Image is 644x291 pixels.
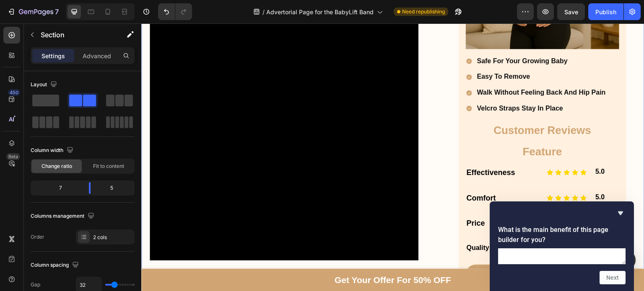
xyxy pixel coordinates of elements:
div: Columns management [31,211,96,222]
span: Advertorial Page for the BabyLift Band [266,8,374,16]
div: 7 [32,182,82,194]
p: Section [41,30,109,40]
p: 5.0 [454,219,477,231]
span: Fit to content [93,162,124,170]
h2: Customer Reviews [325,99,478,115]
p: Price [325,193,397,206]
p: walk without feeling back and hip pain [336,63,465,75]
a: Grab Your Offer For 50% Off NOW [325,241,478,261]
p: velcro straps stay in place [336,79,465,91]
button: Save [557,3,585,20]
div: Column spacing [31,260,80,271]
p: easy to remove [336,47,465,59]
button: 7 [3,3,62,20]
h2: Feature [325,121,478,136]
p: Advanced [83,52,111,60]
button: Hide survey [615,208,626,218]
div: Gap [31,281,40,288]
p: Comfort [325,168,397,181]
div: Layout [31,79,59,90]
div: 450 [8,89,20,96]
span: Save [564,8,578,15]
p: safe for your growing baby [336,32,465,44]
p: 5.0 [454,142,477,155]
div: 2 cols [93,234,132,241]
p: 5.0 [454,168,477,180]
p: 7 [55,7,59,17]
span: Need republishing [402,8,445,15]
textarea: What is the main benefit of this page builder for you? [498,248,626,264]
p: Get Your Offer For 50% OFF [193,249,310,265]
div: Order [31,233,44,241]
div: 5 [97,182,133,194]
span: / [262,8,265,16]
div: Undo/Redo [158,3,192,20]
p: Settings [42,52,65,60]
button: Next question [600,271,626,284]
button: Publish [588,3,623,20]
div: What is the main benefit of this page builder for you? [498,208,626,284]
div: Column width [31,145,75,156]
span: Change ratio [42,162,72,170]
p: 4.9 [454,193,477,205]
p: Quality [325,219,397,231]
div: Beta [6,153,20,160]
iframe: Design area [141,23,644,291]
h2: What is the main benefit of this page builder for you? [498,225,626,245]
div: Publish [595,8,616,16]
p: Effectiveness [325,142,397,156]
